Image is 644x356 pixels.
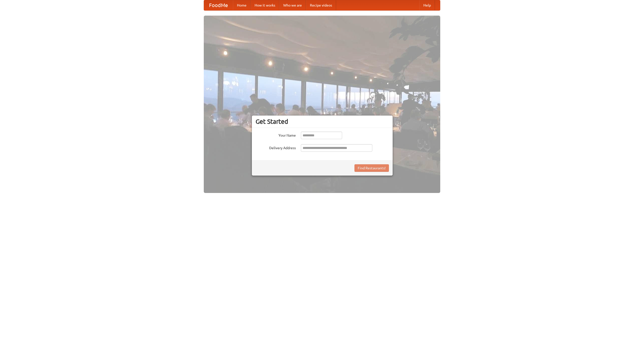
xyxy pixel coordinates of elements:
a: How it works [251,0,279,10]
h3: Get Started [256,118,389,125]
a: Home [233,0,251,10]
a: Help [419,0,435,10]
a: Who we are [279,0,306,10]
a: Recipe videos [306,0,336,10]
label: Delivery Address [256,144,296,150]
label: Your Name [256,132,296,138]
a: FoodMe [204,0,233,10]
button: Find Restaurants! [354,164,389,172]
